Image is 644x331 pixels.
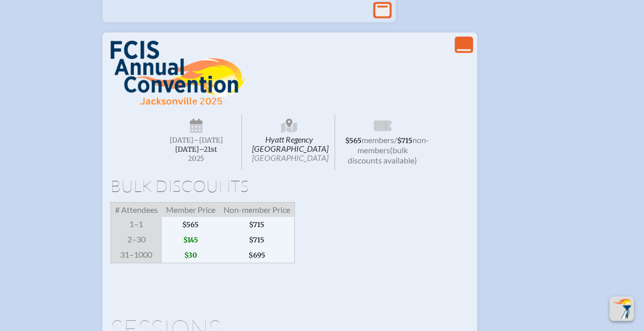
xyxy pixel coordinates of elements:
[219,202,295,217] span: Non-member Price
[219,247,295,263] span: $695
[110,247,162,263] span: 31–1000
[162,232,219,247] span: $145
[345,136,361,145] span: $565
[110,217,162,232] span: 1–1
[162,217,219,232] span: $565
[162,202,219,217] span: Member Price
[110,202,162,217] span: # Attendees
[252,153,328,162] span: [GEOGRAPHIC_DATA]
[348,145,417,165] span: (bulk discounts available)
[110,41,245,106] img: FCIS Convention 2025
[193,136,223,145] span: –[DATE]
[357,135,429,155] span: non-members
[244,115,335,170] span: Hyatt Regency [GEOGRAPHIC_DATA]
[110,178,469,194] h1: Bulk Discounts
[397,136,412,145] span: $715
[219,217,295,232] span: $715
[609,296,634,321] button: Scroll Top
[611,298,632,319] img: To the top
[159,155,234,162] span: 2025
[110,232,162,247] span: 2–30
[170,136,193,145] span: [DATE]
[175,145,217,154] span: [DATE]–⁠21st
[361,135,394,145] span: members
[162,247,219,263] span: $30
[219,232,295,247] span: $715
[394,135,397,145] span: /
